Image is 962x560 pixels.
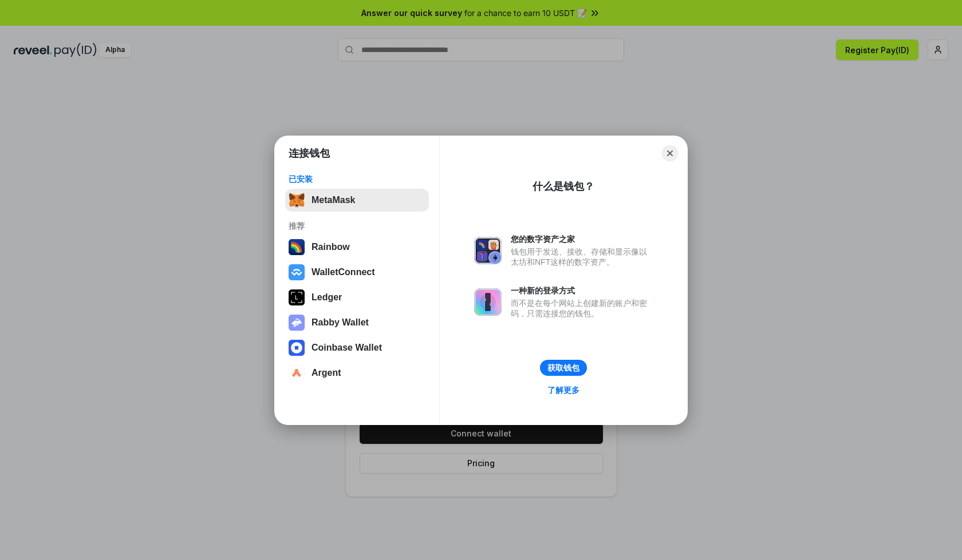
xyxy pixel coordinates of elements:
[662,145,678,161] button: Close
[312,242,350,252] div: Rainbow
[312,267,375,277] div: WalletConnect
[285,336,429,359] button: Coinbase Wallet
[474,237,502,264] img: svg+xml,%3Csvg%20xmlns%3D%22http%3A%2F%2Fwww.w3.org%2F2000%2Fsvg%22%20fill%3D%22none%22%20viewBox...
[289,146,330,160] h1: 连接钱包
[285,236,429,259] button: Rainbow
[474,288,502,316] img: svg+xml,%3Csvg%20xmlns%3D%22http%3A%2F%2Fwww.w3.org%2F2000%2Fsvg%22%20fill%3D%22none%22%20viewBox...
[289,174,425,184] div: 已安装
[285,362,429,384] button: Argent
[285,311,429,334] button: Rabby Wallet
[289,340,305,356] img: svg+xml,%3Csvg%20width%3D%2228%22%20height%3D%2228%22%20viewBox%3D%220%200%2028%2028%22%20fill%3D...
[533,180,594,193] div: 什么是钱包？
[289,264,305,280] img: svg+xml,%3Csvg%20width%3D%2228%22%20height%3D%2228%22%20viewBox%3D%220%200%2028%2028%22%20fill%3D...
[312,195,355,205] div: MetaMask
[289,192,305,208] img: svg+xml,%3Csvg%20fill%3D%22none%22%20height%3D%2233%22%20viewBox%3D%220%200%2035%2033%22%20width%...
[285,261,429,284] button: WalletConnect
[285,286,429,309] button: Ledger
[289,221,425,231] div: 推荐
[289,365,305,381] img: svg+xml,%3Csvg%20width%3D%2228%22%20height%3D%2228%22%20viewBox%3D%220%200%2028%2028%22%20fill%3D...
[511,298,653,319] div: 而不是在每个网站上创建新的账户和密码，只需连接您的钱包。
[312,292,342,303] div: Ledger
[285,189,429,212] button: MetaMask
[289,289,305,305] img: svg+xml,%3Csvg%20xmlns%3D%22http%3A%2F%2Fwww.w3.org%2F2000%2Fsvg%22%20width%3D%2228%22%20height%3...
[289,239,305,255] img: svg+xml,%3Csvg%20width%3D%22120%22%20height%3D%22120%22%20viewBox%3D%220%200%20120%20120%22%20fil...
[312,343,382,353] div: Coinbase Wallet
[547,363,579,373] div: 获取钱包
[540,360,587,376] button: 获取钱包
[312,368,341,378] div: Argent
[511,234,653,244] div: 您的数字资产之家
[511,285,653,296] div: 一种新的登录方式
[289,315,305,331] img: svg+xml,%3Csvg%20xmlns%3D%22http%3A%2F%2Fwww.w3.org%2F2000%2Fsvg%22%20fill%3D%22none%22%20viewBox...
[312,317,369,328] div: Rabby Wallet
[541,383,586,398] a: 了解更多
[547,385,579,395] div: 了解更多
[511,247,653,267] div: 钱包用于发送、接收、存储和显示像以太坊和NFT这样的数字资产。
